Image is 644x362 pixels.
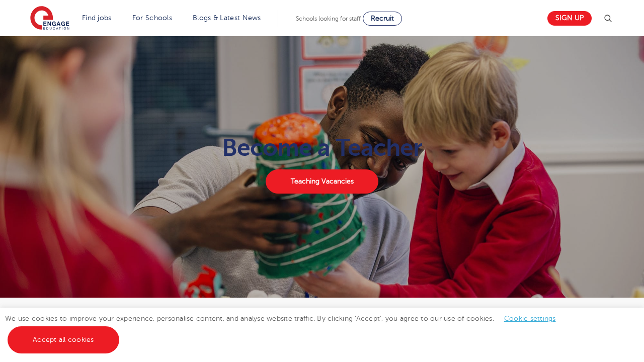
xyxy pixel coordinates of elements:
span: We use cookies to improve your experience, personalise content, and analyse website traffic. By c... [5,315,566,343]
h1: Become a Teacher [25,136,620,160]
a: Teaching Vacancies [266,169,378,194]
span: Recruit [371,15,394,22]
a: Cookie settings [504,315,556,322]
a: For Schools [132,14,172,22]
span: Schools looking for staff [296,15,361,22]
a: Sign up [547,11,592,26]
a: Find jobs [82,14,112,22]
a: Accept all cookies [8,326,119,353]
a: Recruit [363,12,402,26]
img: Engage Education [30,6,69,31]
a: Blogs & Latest News [193,14,261,22]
